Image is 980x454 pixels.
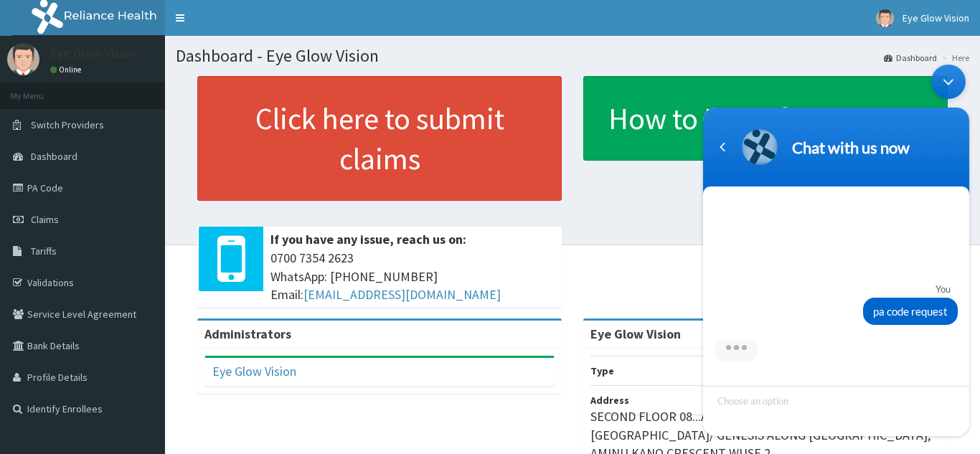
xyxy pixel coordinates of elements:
strong: Eye Glow Vision [590,326,681,342]
span: Switch Providers [31,118,104,131]
b: Type [590,364,614,377]
img: User Image [7,43,39,75]
a: Online [50,65,85,75]
img: User Image [876,9,894,27]
a: Dashboard [884,52,937,64]
span: Tariffs [31,245,57,257]
a: Click here to submit claims [197,76,562,201]
a: How to Identify Enrollees [583,76,948,161]
a: Eye Glow Vision [212,363,296,379]
span: Dashboard [31,150,77,163]
h1: Dashboard - Eye Glow Vision [176,47,969,65]
span: Eye Glow Vision [903,11,969,24]
b: If you have any issue, reach us on: [270,231,466,247]
iframe: SalesIQ Chatwindow [696,57,976,443]
p: Eye Glow Vision [50,47,137,60]
b: Address [590,394,629,407]
span: 0700 7354 2623 WhatsApp: [PHONE_NUMBER] Email: [270,249,555,304]
li: Here [938,52,969,64]
a: [EMAIL_ADDRESS][DOMAIN_NAME] [303,286,501,303]
span: Claims [31,213,59,226]
b: Administrators [204,326,291,342]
